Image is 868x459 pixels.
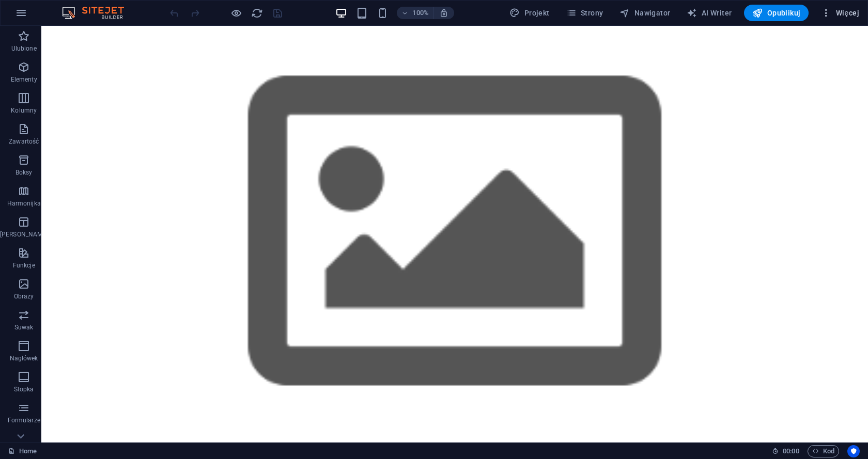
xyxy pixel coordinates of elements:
p: Ulubione [11,44,37,53]
button: Nawigator [615,5,674,21]
p: Suwak [14,323,34,331]
button: Strony [562,5,608,21]
span: Kod [812,445,834,457]
span: 00 00 [783,445,799,457]
button: Usercentrics [847,445,860,457]
button: Więcej [817,5,863,21]
span: Nawigator [619,8,670,18]
span: Więcej [821,8,859,18]
p: Harmonijka [7,199,41,208]
i: Po zmianie rozmiaru automatycznie dostosowuje poziom powiększenia do wybranego urządzenia. [439,8,448,18]
h6: 100% [412,7,429,19]
img: Editor Logo [59,7,137,19]
a: Kliknij, aby anulować zaznaczenie. Kliknij dwukrotnie, aby otworzyć Strony [8,445,37,457]
button: Opublikuj [744,5,809,21]
button: 100% [397,7,433,19]
h6: Czas sesji [772,445,799,457]
button: Kod [808,445,839,457]
p: Formularze [8,416,40,424]
button: reload [251,7,263,19]
span: : [790,447,792,455]
i: Przeładuj stronę [251,7,263,19]
span: Opublikuj [752,8,800,18]
p: Funkcje [13,261,35,270]
p: Elementy [11,75,37,84]
button: AI Writer [683,5,736,21]
p: Zawartość [9,137,39,146]
button: Projekt [505,5,553,21]
span: Strony [566,8,603,18]
p: Kolumny [11,106,37,115]
p: Stopka [14,385,34,393]
p: Nagłówek [10,354,38,362]
div: Projekt (Ctrl+Alt+Y) [505,5,553,21]
p: Obrazy [14,292,34,300]
span: AI Writer [687,8,732,18]
p: Boksy [16,168,33,177]
button: Kliknij tutaj, aby wyjść z trybu podglądu i kontynuować edycję [230,7,242,19]
span: Projekt [509,8,549,18]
